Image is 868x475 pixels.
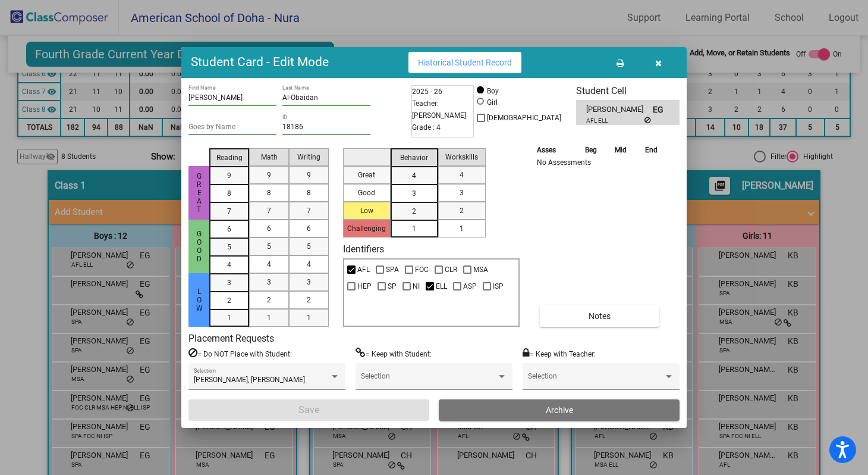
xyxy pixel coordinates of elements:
span: 1 [307,312,311,323]
span: 5 [307,241,311,252]
span: 8 [307,187,311,198]
button: Archive [439,399,680,421]
span: Good [194,230,205,263]
span: 9 [267,170,271,180]
span: [DEMOGRAPHIC_DATA] [487,111,561,125]
span: 6 [307,223,311,234]
span: 3 [267,277,271,287]
label: = Do NOT Place with Student: [188,348,292,360]
span: 1 [267,312,271,323]
span: 3 [412,188,416,199]
span: Archive [546,405,573,415]
th: End [636,143,666,157]
span: 7 [227,206,231,217]
span: 6 [227,224,231,235]
span: ELL [436,279,447,293]
th: Mid [606,143,636,157]
span: 7 [267,205,271,216]
span: 1 [460,223,464,234]
label: Placement Requests [188,333,274,344]
span: SPA [386,262,399,277]
button: Historical Student Record [408,52,521,73]
span: Workskills [445,152,478,162]
span: HEP [357,279,372,293]
span: [PERSON_NAME], [PERSON_NAME] [194,376,305,384]
span: ASP [463,279,477,293]
span: MSA [473,262,488,277]
th: Beg [576,143,606,157]
span: 5 [267,241,271,252]
span: 4 [267,259,271,270]
span: 8 [227,188,231,199]
span: 3 [227,277,231,288]
button: Save [188,399,429,421]
span: 2 [267,295,271,305]
input: Enter ID [282,123,370,132]
span: Math [261,152,278,162]
span: Behavior [400,152,428,163]
h3: Student Card - Edit Mode [191,55,329,70]
span: Teacher: [PERSON_NAME] [412,98,473,121]
span: 5 [227,242,231,252]
label: = Keep with Teacher: [523,348,596,360]
span: 2025 - 26 [412,86,442,98]
div: Girl [486,97,498,108]
span: 4 [412,170,416,181]
span: Low [194,287,205,312]
span: 6 [267,223,271,234]
th: Asses [534,143,575,157]
span: 4 [307,259,311,270]
span: Save [298,404,319,415]
span: Historical Student Record [418,58,512,67]
span: [PERSON_NAME] [586,104,652,116]
span: 2 [412,206,416,217]
span: 4 [227,260,231,270]
h3: Student Cell [576,85,680,96]
span: 1 [412,223,416,234]
span: NI [413,279,420,293]
span: Writing [297,152,320,162]
span: 3 [460,187,464,198]
span: 2 [460,205,464,216]
span: SP [388,279,397,293]
span: Reading [216,152,243,163]
span: FOC [415,262,429,277]
span: EG [653,104,669,116]
label: = Keep with Student: [356,348,432,360]
label: Identifiers [343,243,384,255]
span: Grade : 4 [412,121,441,133]
span: 4 [460,170,464,180]
span: Notes [589,311,611,321]
span: 7 [307,205,311,216]
span: 1 [227,312,231,323]
input: goes by name [188,123,276,132]
span: 2 [227,295,231,306]
button: Notes [540,305,659,327]
span: Great [194,172,205,214]
span: 8 [267,187,271,198]
span: 2 [307,295,311,305]
span: ISP [493,279,504,293]
span: AFL ELL [586,116,644,125]
span: 9 [227,170,231,181]
span: CLR [445,262,457,277]
div: Boy [486,86,499,96]
td: No Assessments [534,157,666,168]
span: 3 [307,277,311,287]
span: AFL [357,262,370,277]
span: 9 [307,170,311,180]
